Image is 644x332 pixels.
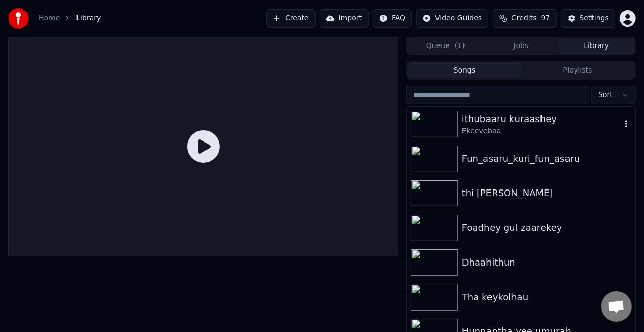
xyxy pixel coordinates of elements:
div: Settings [580,13,609,23]
div: Ekeevebaa [462,126,621,136]
button: Queue [408,39,483,54]
img: youka [8,8,29,29]
span: Library [76,13,101,23]
button: Settings [561,9,615,28]
div: thi [PERSON_NAME] [462,186,631,200]
button: Library [559,39,634,54]
div: Tha keykolhau [462,290,631,304]
div: ithubaaru kuraashey [462,112,621,126]
button: Playlists [521,63,634,78]
div: Open chat [601,291,632,322]
button: Songs [408,63,521,78]
div: Fun_asaru_kuri_fun_asaru [462,152,631,166]
span: 97 [541,13,550,23]
div: Dhaahithun [462,255,631,270]
button: Credits97 [493,9,556,28]
button: Create [266,9,316,28]
div: Foadhey gul zaarekey [462,221,631,235]
button: Video Guides [416,9,488,28]
a: Home [39,13,60,23]
button: Import [320,9,369,28]
span: Credits [511,13,536,23]
button: Jobs [483,39,559,54]
span: Sort [598,90,613,100]
span: ( 1 ) [455,41,465,51]
button: FAQ [373,9,412,28]
nav: breadcrumb [39,13,101,23]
